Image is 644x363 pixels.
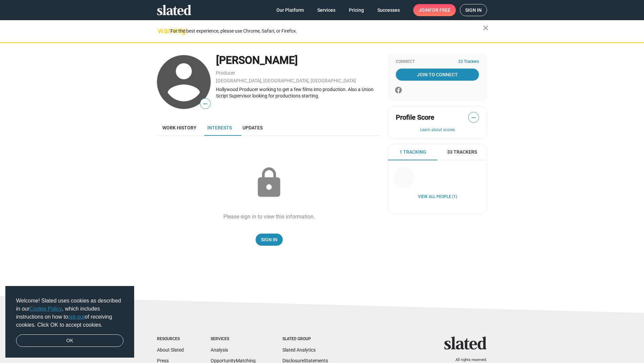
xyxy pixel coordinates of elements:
span: Join To Connect [397,69,478,81]
mat-icon: close [482,24,490,32]
a: Work history [157,120,202,136]
span: Interests [207,125,232,130]
span: Services [317,4,335,16]
a: Cookie Policy [30,306,62,312]
span: — [469,113,479,122]
span: — [200,99,210,108]
div: Slated Group [282,336,328,342]
a: Sign In [256,234,283,246]
span: Work history [162,125,197,130]
span: Successes [377,4,400,16]
a: Interests [202,120,237,136]
div: Please sign in to view this information. [223,213,315,220]
a: Pricing [343,4,369,16]
span: 1 Tracking [399,149,426,155]
a: Join To Connect [396,69,479,81]
a: Producer [216,70,235,76]
div: For the best experience, please use Chrome, Safari, or Firefox. [170,27,483,36]
span: Updates [243,125,263,130]
span: Profile Score [396,113,434,122]
span: Sign in [465,4,482,16]
a: Successes [372,4,405,16]
div: Resources [157,336,184,342]
a: Joinfor free [413,4,456,16]
a: View all People (1) [418,194,457,200]
a: Sign in [460,4,487,16]
span: Welcome! Slated uses cookies as described in our , which includes instructions on how to of recei... [16,297,123,329]
div: Services [211,336,256,342]
span: 33 Trackers [447,149,477,155]
a: About Slated [157,347,184,353]
a: Updates [237,120,268,136]
span: for free [429,4,450,16]
div: [PERSON_NAME] [216,53,381,68]
a: dismiss cookie message [16,334,123,347]
mat-icon: lock [252,166,286,200]
span: Pricing [349,4,364,16]
span: Join [419,4,450,16]
a: opt-out [68,314,85,320]
a: Analysis [211,347,228,353]
a: [GEOGRAPHIC_DATA], [GEOGRAPHIC_DATA], [GEOGRAPHIC_DATA] [216,78,356,83]
span: Sign In [261,234,277,246]
span: 33 Trackers [458,59,479,65]
div: cookieconsent [5,286,134,358]
div: Connect [396,59,479,65]
a: Our Platform [271,4,309,16]
a: Services [312,4,341,16]
a: Slated Analytics [282,347,316,353]
mat-icon: warning [158,27,166,35]
div: Hollywood Producer working to get a few films into production. Also a Union Script Supervisor loo... [216,86,381,99]
button: Learn about scores [396,127,479,133]
span: Our Platform [276,4,304,16]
